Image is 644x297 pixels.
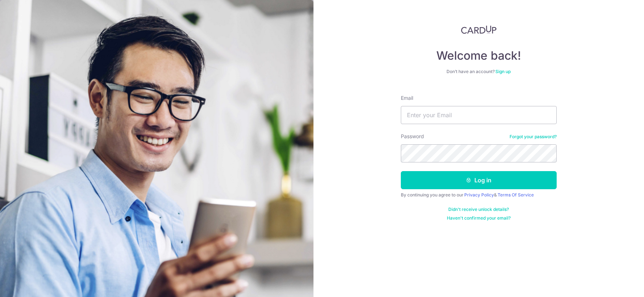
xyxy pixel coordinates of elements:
[401,69,557,75] div: Don’t have an account?
[401,133,424,140] label: Password
[495,69,511,74] a: Sign up
[401,106,557,124] input: Enter your Email
[447,215,511,221] a: Haven't confirmed your email?
[498,192,534,198] a: Terms Of Service
[401,192,557,198] div: By continuing you agree to our &
[461,25,496,34] img: CardUp Logo
[401,171,557,189] button: Log in
[401,48,557,63] h4: Welcome back!
[510,134,557,140] a: Forgot your password?
[448,207,509,212] a: Didn't receive unlock details?
[464,192,494,198] a: Privacy Policy
[401,94,413,102] label: Email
